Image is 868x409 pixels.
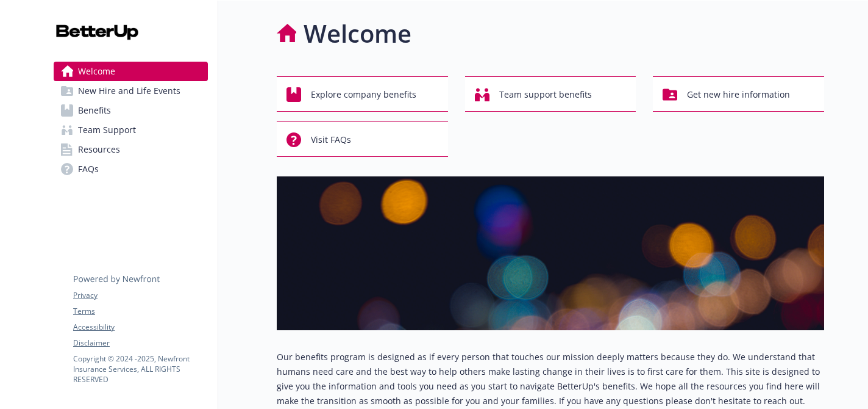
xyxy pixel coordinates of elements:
a: New Hire and Life Events [54,81,208,101]
span: Welcome [78,62,115,81]
h1: Welcome [304,15,411,52]
span: New Hire and Life Events [78,81,180,101]
p: Our benefits program is designed as if every person that touches our mission deeply matters becau... [277,350,824,408]
a: Benefits [54,101,208,120]
span: Team support benefits [499,83,592,106]
a: Accessibility [73,322,207,333]
span: Benefits [78,101,111,120]
button: Team support benefits [465,76,636,112]
button: Visit FAQs [277,121,448,157]
a: FAQs [54,159,208,179]
span: FAQs [78,159,99,179]
span: Visit FAQs [311,128,351,151]
span: Get new hire information [687,83,790,106]
span: Resources [78,140,120,159]
a: Team Support [54,120,208,140]
a: Terms [73,306,207,317]
img: overview page banner [277,176,824,330]
a: Resources [54,140,208,159]
a: Welcome [54,62,208,81]
span: Explore company benefits [311,83,416,106]
span: Team Support [78,120,136,140]
a: Privacy [73,290,207,301]
button: Get new hire information [653,76,824,112]
button: Explore company benefits [277,76,448,112]
p: Copyright © 2024 - 2025 , Newfront Insurance Services, ALL RIGHTS RESERVED [73,353,207,385]
a: Disclaimer [73,338,207,349]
